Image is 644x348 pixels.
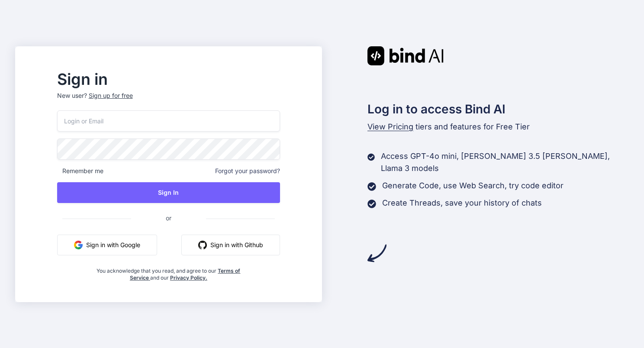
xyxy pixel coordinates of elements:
p: tiers and features for Free Tier [367,121,629,133]
img: github [198,241,207,249]
button: Sign in with Google [57,235,157,255]
p: Access GPT-4o mini, [PERSON_NAME] 3.5 [PERSON_NAME], Llama 3 models [381,150,629,174]
a: Privacy Policy. [170,274,207,281]
img: google [74,241,83,249]
h2: Sign in [57,72,280,86]
a: Terms of Service [130,267,241,281]
img: arrow [367,244,386,263]
button: Sign In [57,182,280,203]
div: You acknowledge that you read, and agree to our and our [94,262,243,281]
span: or [131,207,206,229]
p: New user? [57,91,280,110]
button: Sign in with Github [181,235,280,255]
img: Bind AI logo [367,46,444,65]
div: Sign up for free [89,91,133,100]
p: Create Threads, save your history of chats [382,197,542,209]
h2: Log in to access Bind AI [367,100,629,118]
span: Forgot your password? [215,167,280,175]
p: Generate Code, use Web Search, try code editor [382,180,563,192]
span: Remember me [57,167,103,175]
span: View Pricing [367,122,413,131]
input: Login or Email [57,110,280,132]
